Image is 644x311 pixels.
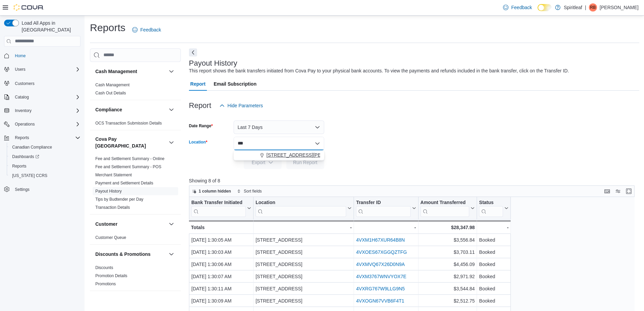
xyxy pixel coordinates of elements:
span: Dashboards [12,154,39,159]
span: Promotions [95,281,116,287]
span: Tips by Budtender per Day [95,197,143,202]
button: Enter fullscreen [625,187,633,195]
a: Settings [12,185,32,194]
a: Reports [9,162,29,170]
span: Customers [12,79,80,87]
span: Load All Apps in [GEOGRAPHIC_DATA] [19,20,80,33]
span: [US_STATE] CCRS [12,173,47,178]
span: Home [15,53,26,59]
div: Transfer ID URL [356,200,410,217]
a: Customers [12,80,37,88]
a: [US_STATE] CCRS [9,172,50,180]
span: Operations [12,120,80,128]
div: Booked [479,248,508,256]
span: Inventory [12,107,80,115]
p: Showing 8 of 8 [189,177,639,184]
button: Last 7 Days [234,120,324,134]
p: [PERSON_NAME] [600,3,639,12]
span: OCS Transaction Submission Details [95,120,162,126]
div: Bank Transfer Initiated [191,200,246,206]
div: Cash Management [90,81,181,100]
span: Canadian Compliance [9,143,80,151]
span: Customers [15,81,34,86]
a: 4VXOGN67VVB6F4T1 [356,298,404,304]
span: Washington CCRS [9,172,80,180]
span: Reports [15,135,29,140]
span: Export [248,156,278,169]
div: - [256,223,352,231]
a: Feedback [500,1,534,14]
div: [STREET_ADDRESS] [256,285,352,293]
h3: Cash Management [95,68,137,75]
button: Customers [1,78,83,88]
span: Reports [12,134,80,142]
div: [DATE] 1:30:07 AM [191,272,251,281]
a: Transaction Details [95,205,130,210]
div: Discounts & Promotions [90,264,181,291]
button: Home [1,51,83,61]
span: Report [190,77,206,91]
h3: Discounts & Promotions [95,251,150,258]
div: Cova Pay [GEOGRAPHIC_DATA] [90,155,181,214]
button: Inventory [1,106,83,115]
div: Rosanne B [589,3,597,12]
div: This report shows the bank transfers initiated from Cova Pay to your physical bank accounts. To v... [189,67,569,74]
button: Catalog [1,92,83,102]
a: Payout History [95,189,122,194]
button: Transfer ID [356,200,416,217]
div: Booked [479,285,508,293]
a: Tips by Budtender per Day [95,197,143,202]
a: OCS Transaction Submission Details [95,121,162,126]
a: 4VXRG767W9LLG9N5 [356,286,405,291]
span: Canadian Compliance [12,145,52,150]
div: Booked [479,260,508,268]
span: Feedback [511,4,532,11]
button: 1 column hidden [189,187,234,195]
span: Transaction Details [95,205,130,210]
button: Users [12,65,28,73]
button: Cova Pay [GEOGRAPHIC_DATA] [95,136,166,149]
button: Status [479,200,508,217]
a: Payment and Settlement Details [95,181,153,185]
div: $3,703.11 [420,248,475,256]
div: [STREET_ADDRESS] [256,272,352,281]
div: $2,512.75 [420,297,475,305]
div: Compliance [90,119,181,130]
h3: Report [189,102,211,110]
div: [STREET_ADDRESS] [256,248,352,256]
input: Dark Mode [538,4,552,11]
button: Customer [95,221,166,227]
button: Customer [167,220,175,228]
div: Location [256,200,346,217]
button: Cash Management [95,68,166,75]
button: [STREET_ADDRESS][PERSON_NAME] [234,150,324,160]
div: [STREET_ADDRESS] [256,260,352,268]
div: [STREET_ADDRESS] [256,236,352,244]
div: Customer [90,234,181,244]
h3: Payout History [189,59,237,67]
span: Reports [12,163,26,169]
span: Customer Queue [95,235,126,240]
a: 4VXM3767WNVYOX7E [356,274,406,279]
div: Booked [479,297,508,305]
div: $3,556.84 [420,236,475,244]
span: Cash Out Details [95,90,126,96]
button: Settings [1,184,83,194]
span: Catalog [15,94,29,100]
span: Reports [9,162,80,170]
div: Amount Transferred [420,200,469,206]
div: Booked [479,236,508,244]
button: Run Report [286,156,324,169]
span: Payment and Settlement Details [95,180,153,186]
label: Location [189,139,208,145]
div: Transfer ID [356,200,410,206]
button: Operations [1,119,83,129]
span: RB [590,3,596,12]
span: Cash Management [95,82,129,88]
a: Promotion Details [95,273,127,278]
span: Email Subscription [214,77,257,91]
button: Bank Transfer Initiated [191,200,251,217]
button: Canadian Compliance [7,142,83,152]
a: Canadian Compliance [9,143,55,151]
button: Export [244,156,282,169]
